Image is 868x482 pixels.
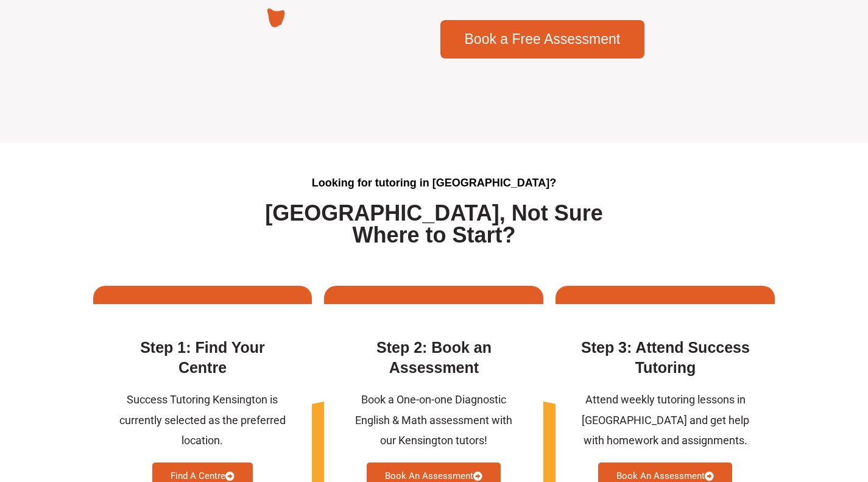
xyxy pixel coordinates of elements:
[247,176,622,190] h2: Looking for tutoring in [GEOGRAPHIC_DATA]?
[580,389,750,450] div: Attend weekly tutoring lessons in [GEOGRAPHIC_DATA] and get help with homework and assignments.​
[580,338,750,377] h3: Step 3: Attend Success Tutoring
[118,389,288,450] div: Success Tutoring Kensington is currently selected as the preferred location.
[665,344,868,482] iframe: Chat Widget
[465,32,621,46] span: Book a Free Assessment
[348,338,519,377] h3: Step 2: Book an Assessment
[440,20,645,58] a: Book a Free Assessment
[118,338,288,377] h3: Step 1: Find Your Centre
[348,389,519,450] div: Book a One-on-one Diagnostic English & Math assessment with our Kensington tutors!
[247,202,622,246] h1: [GEOGRAPHIC_DATA], Not Sure Where to Start?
